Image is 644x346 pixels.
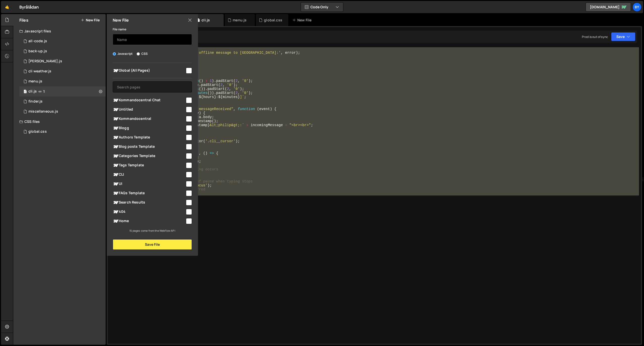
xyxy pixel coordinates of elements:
[586,3,631,12] a: [DOMAIN_NAME]
[113,218,185,224] span: Home
[113,144,185,150] span: Blog posts Template
[28,69,51,74] div: cli weather.js
[113,116,185,122] span: Kommandocentral
[582,35,608,39] div: Prod is out of sync
[137,52,140,56] input: CSS
[301,3,343,12] button: Code Only
[19,66,106,76] div: 10338/45687.js
[129,229,175,232] small: 15 pages come from the Webflow API
[19,4,39,10] div: Byrålådan
[28,79,42,84] div: menu.js
[611,32,635,41] button: Save
[19,86,106,96] div: 10338/23371.js
[28,99,43,104] div: finder.js
[19,17,28,23] h2: Files
[137,51,148,56] label: CSS
[28,49,47,54] div: back-up.js
[113,239,192,250] button: Save File
[24,90,27,94] span: 1
[113,97,185,103] span: Kommandocentral Chat
[81,18,100,22] button: New File
[233,18,247,23] div: menu.js
[28,109,58,114] div: miscellaneous.js
[113,107,185,113] span: Untitled
[113,172,185,178] span: CLI
[113,52,116,56] input: Javascript
[113,68,185,74] span: Global (All Pages)
[28,39,47,43] div: all-code.js
[113,81,192,92] input: Search pages
[264,18,282,23] div: global.css
[19,96,106,107] div: 10338/24973.js
[113,134,185,140] span: Authors Template
[13,117,106,127] div: CSS files
[113,190,185,196] span: FAQs Template
[19,36,106,46] div: 10338/35579.js
[28,129,47,134] div: global.css
[28,59,62,64] div: [PERSON_NAME].js
[202,18,210,23] div: cli.js
[113,153,185,159] span: Categories Template
[19,76,106,86] div: 10338/45238.js
[113,27,126,32] label: File name
[113,125,185,131] span: Blogg
[43,89,45,93] span: 1
[113,34,192,45] input: Name
[113,200,185,206] span: Search Results
[19,107,106,117] div: 10338/45237.js
[13,26,106,36] div: Javascript files
[19,56,106,66] div: 10338/45273.js
[292,18,313,23] div: New File
[113,17,129,23] h2: New File
[113,162,185,168] span: Tags Template
[19,127,107,137] div: 10338/24192.css
[1,1,13,13] a: 🤙
[28,89,37,94] div: cli.js
[113,209,185,215] span: 404
[113,181,185,187] span: UI
[113,51,133,56] label: Javascript
[19,46,106,56] div: 10338/45267.js
[632,3,641,12] a: By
